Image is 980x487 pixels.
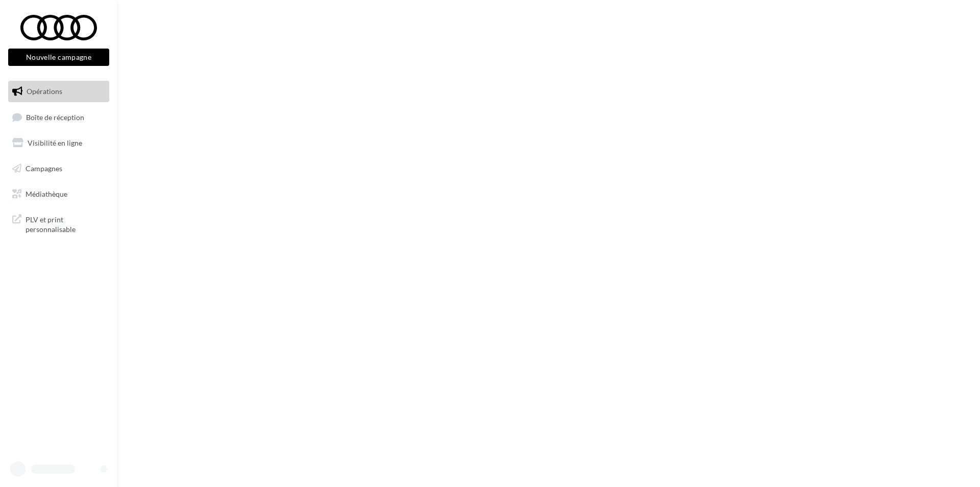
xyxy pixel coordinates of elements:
span: PLV et print personnalisable [26,213,105,235]
a: Médiathèque [6,183,111,205]
span: Boîte de réception [26,112,84,121]
a: Boîte de réception [6,106,111,128]
span: Opérations [27,87,62,96]
a: Opérations [6,81,111,102]
a: Visibilité en ligne [6,132,111,154]
span: Médiathèque [26,189,67,198]
a: PLV et print personnalisable [6,208,111,239]
button: Nouvelle campagne [8,49,109,66]
span: Campagnes [26,164,62,173]
a: Campagnes [6,158,111,179]
span: Visibilité en ligne [28,138,82,147]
